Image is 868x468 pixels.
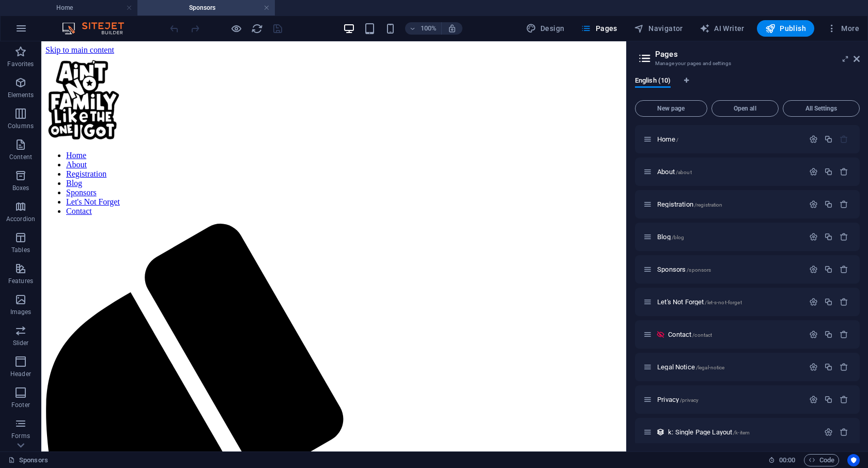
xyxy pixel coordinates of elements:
button: Code [804,454,839,466]
span: /contact [692,332,712,338]
span: Click to open page [657,168,692,176]
span: Click to open page [668,331,712,338]
div: Design (Ctrl+Alt+Y) [522,20,569,37]
p: Boxes [12,184,29,192]
p: Features [8,277,33,285]
p: Forms [11,432,30,440]
div: Settings [809,363,818,371]
div: Settings [809,135,818,144]
div: Sponsors/sponsors [654,266,804,273]
span: Publish [765,23,806,34]
span: English (10) [635,74,671,89]
div: Remove [840,200,848,209]
a: Skip to main content [4,4,73,13]
p: Tables [11,246,30,254]
span: /let-s-not-forget [705,300,741,305]
span: Navigator [634,23,683,34]
span: Code [809,454,834,466]
div: Settings [809,200,818,209]
button: Open all [711,100,779,117]
span: / [676,137,678,143]
button: Click here to leave preview mode and continue editing [230,22,242,35]
div: Remove [840,167,848,176]
div: Settings [809,265,818,274]
div: Language Tabs [635,76,860,96]
h6: Session time [768,454,796,466]
div: Duplicate [824,200,833,209]
div: Let's Not Forget/let-s-not-forget [654,299,804,305]
div: Duplicate [824,135,833,144]
button: More [823,20,863,37]
div: Remove [840,232,848,241]
div: This layout is used as a template for all items (e.g. a blog post) of this collection. The conten... [656,428,665,436]
p: Content [9,153,32,161]
button: 100% [405,22,442,35]
span: /registration [694,202,723,208]
span: : [786,456,788,464]
button: All Settings [783,100,860,117]
span: /sponsors [687,267,711,273]
div: About/about [654,168,804,175]
div: Duplicate [824,232,833,241]
button: Pages [577,20,621,37]
i: On resize automatically adjust zoom level to fit chosen device. [447,24,457,33]
div: Duplicate [824,167,833,176]
div: Remove [840,330,848,339]
span: /about [676,169,692,175]
div: Settings [809,395,818,404]
button: New page [635,100,707,117]
span: 00 00 [779,454,795,466]
span: /legal-notice [696,365,725,370]
h2: Pages [655,50,860,59]
p: Footer [11,401,30,409]
div: Remove [840,395,848,404]
p: Elements [8,91,34,99]
div: The startpage cannot be deleted [840,135,848,144]
div: Duplicate [824,363,833,371]
div: Home/ [654,136,804,143]
h6: 100% [421,22,437,35]
div: Legal Notice/legal-notice [654,364,804,370]
div: Remove [840,363,848,371]
p: Images [10,308,32,316]
span: Registration [657,200,722,208]
div: Settings [824,428,833,436]
div: Settings [809,298,818,306]
span: More [827,23,859,34]
div: Privacy/privacy [654,396,804,403]
h3: Manage your pages and settings [655,59,839,68]
span: Click to open page [657,266,711,273]
div: k: Single Page Layout/k-item [665,429,819,435]
span: /blog [672,235,685,240]
span: Click to open page [657,298,742,306]
p: Header [10,370,31,378]
button: Navigator [630,20,687,37]
button: AI Writer [695,20,749,37]
p: Slider [13,339,29,347]
span: Click to open page [657,135,678,143]
div: Settings [809,330,818,339]
div: Blog/blog [654,233,804,240]
span: Click to open page [657,396,699,403]
p: Favorites [7,60,34,68]
div: Contact/contact [665,331,804,338]
span: Click to open page [668,428,750,436]
div: Duplicate [824,395,833,404]
button: reload [251,22,263,35]
div: Settings [809,232,818,241]
div: Duplicate [824,265,833,274]
img: Editor Logo [59,22,137,35]
span: Click to open page [657,363,724,371]
span: New page [640,105,703,112]
span: Blog [657,233,684,241]
div: Remove [840,428,848,436]
h4: Sponsors [137,2,275,13]
span: /privacy [680,397,699,403]
div: Remove [840,265,848,274]
span: Design [526,23,565,34]
button: Design [522,20,569,37]
div: Duplicate [824,298,833,306]
span: Pages [581,23,617,34]
div: Remove [840,298,848,306]
button: Usercentrics [847,454,860,466]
